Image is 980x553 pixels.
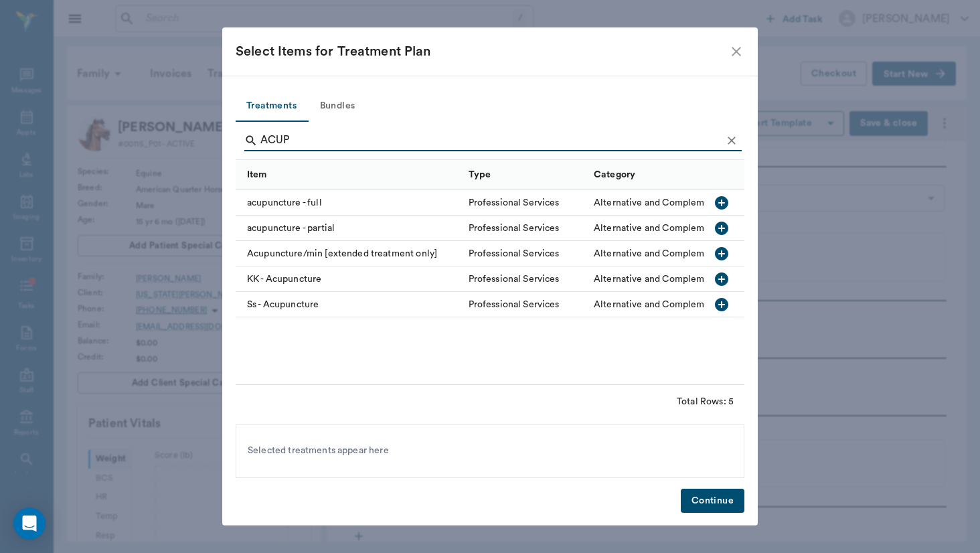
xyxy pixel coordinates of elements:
[247,156,267,193] div: Item
[594,247,775,260] div: Alternative and Complementary Medicine
[594,196,775,210] div: Alternative and Complementary Medicine
[594,156,635,193] div: Category
[244,130,742,154] div: Search
[236,41,728,62] div: Select Items for Treatment Plan
[13,507,46,540] div: Open Intercom Messenger
[469,222,560,235] div: Professional Services
[469,298,560,311] div: Professional Services
[469,272,560,286] div: Professional Services
[236,160,462,190] div: Item
[236,216,462,241] div: acupuncture - partial
[594,272,775,286] div: Alternative and Complementary Medicine
[728,44,744,60] button: close
[236,90,307,122] button: Treatments
[594,222,775,235] div: Alternative and Complementary Medicine
[236,292,462,317] div: Ss - Acupuncture
[469,247,560,260] div: Professional Services
[681,489,744,513] button: Continue
[236,241,462,266] div: Acupuncture/min [extended treatment only]
[594,298,775,311] div: Alternative and Complementary Medicine
[677,395,734,408] div: Total Rows: 5
[260,130,722,151] input: Find a treatment
[248,444,389,458] span: Selected treatments appear here
[307,90,367,122] button: Bundles
[722,131,742,151] button: Clear
[462,160,588,190] div: Type
[469,156,491,193] div: Type
[236,266,462,292] div: KK - Acupuncture
[587,160,798,190] div: Category
[469,196,560,210] div: Professional Services
[236,190,462,216] div: acupuncture - full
